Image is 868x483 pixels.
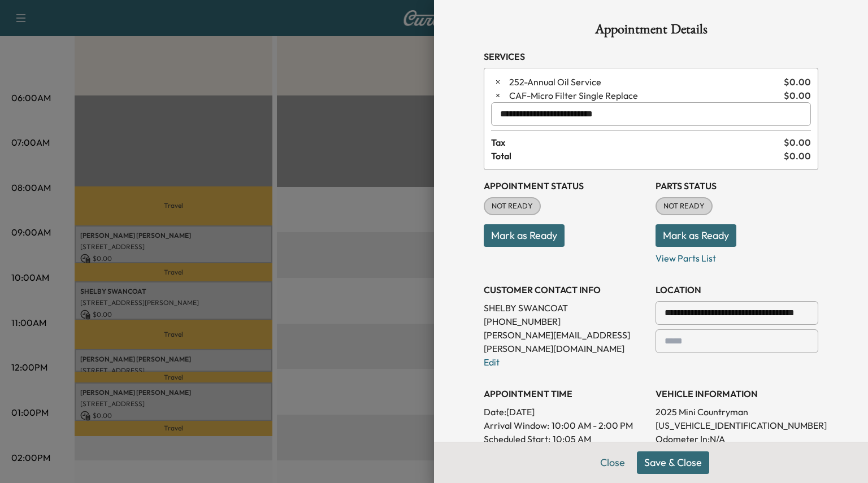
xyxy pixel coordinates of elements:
span: 10:00 AM - 2:00 PM [552,419,633,432]
p: SHELBY SWANCOAT [484,301,646,315]
p: [PHONE_NUMBER] [484,315,646,328]
p: 10:05 AM [553,432,591,446]
span: Tax [491,136,784,149]
span: NOT READY [485,201,540,212]
span: Total [491,149,784,163]
span: Annual Oil Service [509,75,779,89]
p: Scheduled Start: [484,432,550,446]
button: Mark as Ready [656,224,736,247]
span: $ 0.00 [784,149,811,163]
p: [PERSON_NAME][EMAIL_ADDRESS][PERSON_NAME][DOMAIN_NAME] [484,328,646,355]
button: Save & Close [637,451,709,474]
p: Arrival Window: [484,419,646,432]
a: Edit [484,356,500,368]
h3: CUSTOMER CONTACT INFO [484,283,646,297]
button: Close [593,451,632,474]
p: Odometer In: N/A [656,432,818,446]
h1: Appointment Details [484,23,818,41]
h3: Parts Status [656,179,818,193]
h3: Appointment Status [484,179,646,193]
p: Date: [DATE] [484,405,646,419]
p: 2025 Mini Countryman [656,405,818,419]
h3: Services [484,50,818,63]
span: Micro Filter Single Replace [509,89,779,102]
h3: VEHICLE INFORMATION [656,387,818,401]
p: View Parts List [656,247,818,265]
h3: LOCATION [656,283,818,297]
p: [US_VEHICLE_IDENTIFICATION_NUMBER] [656,419,818,432]
span: $ 0.00 [784,75,811,89]
button: Mark as Ready [484,224,565,247]
span: NOT READY [657,201,711,212]
span: $ 0.00 [784,136,811,149]
h3: APPOINTMENT TIME [484,387,646,401]
span: $ 0.00 [784,89,811,102]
